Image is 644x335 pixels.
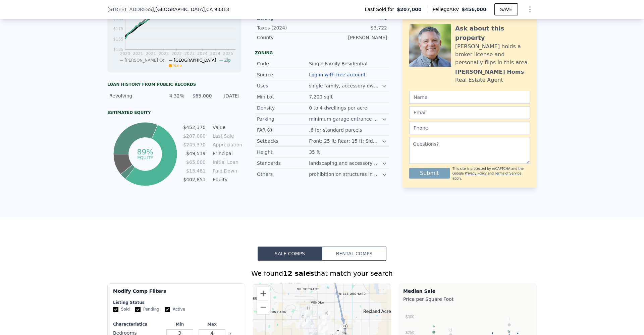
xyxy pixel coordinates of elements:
[133,51,143,56] tspan: 2021
[455,76,503,84] div: Real Estate Agent
[161,92,184,99] div: 4.32%
[107,110,241,115] div: Estimated Equity
[495,172,521,175] a: Terms of Service
[508,329,511,333] text: B
[135,307,159,312] label: Pending
[409,168,450,179] button: Submit
[403,294,532,304] div: Price per Square Foot
[299,314,307,325] div: 6206 Baguette Ave
[257,116,309,122] div: Parking
[258,247,322,261] button: Sale Comps
[174,58,216,63] span: [GEOGRAPHIC_DATA]
[154,6,229,13] span: , [GEOGRAPHIC_DATA]
[309,93,334,100] div: 7,200 sqft
[452,166,530,181] div: This site is protected by reCAPTCHA and the Google and apply.
[509,317,510,321] text: I
[322,247,386,261] button: Rental Comps
[455,24,530,43] div: Ask about this property
[309,60,369,67] div: Single Family Residential
[211,167,241,175] td: Paid Down
[283,269,314,277] strong: 12 sales
[223,51,233,56] tspan: 2025
[257,60,309,67] div: Code
[137,155,153,160] tspan: equity
[317,315,324,326] div: 7005 Safflower Ct
[146,51,156,56] tspan: 2021
[183,167,206,175] td: $15,481
[211,141,241,148] td: Appreciation
[113,288,239,300] div: Modify Comp Filters
[109,92,157,99] div: Revolving
[257,71,309,78] div: Source
[322,24,387,31] div: $3,722
[205,7,229,12] span: , CA 93313
[406,315,415,319] text: $300
[257,287,270,300] button: Zoom in
[433,6,462,13] span: Pellego ARV
[257,138,309,144] div: Setbacks
[309,171,382,178] div: prohibition on structures in front setback area
[197,51,208,56] tspan: 2024
[184,51,195,56] tspan: 2023
[229,332,232,335] button: Clear
[113,307,130,312] label: Sold
[449,328,452,332] text: G
[257,105,309,111] div: Density
[309,149,321,155] div: 35 ft
[165,307,170,312] input: Active
[113,16,123,21] tspan: $195
[197,322,227,327] div: Max
[183,150,206,157] td: $49,519
[309,116,382,122] div: minimum garage entrance setback of 20 ft from front property line
[224,58,230,63] span: Zip
[135,307,141,312] input: Pending
[309,127,363,133] div: .6 for standard parcels
[455,68,524,76] div: [PERSON_NAME] Homs
[188,92,212,99] div: $65,000
[183,176,206,183] td: $402,851
[211,176,241,183] td: Equity
[165,307,185,312] label: Active
[113,47,123,52] tspan: $135
[465,172,487,175] a: Privacy Policy
[305,305,312,316] div: 5701 Laurel Canyon Dr
[183,158,206,166] td: $65,000
[319,319,327,330] div: 4319 Serene Oak Dr
[113,300,239,305] div: Listing Status
[113,307,118,312] input: Sold
[406,330,415,335] text: $250
[449,327,452,331] text: H
[257,93,309,100] div: Min Lot
[124,58,166,63] span: [PERSON_NAME] Co.
[255,50,389,56] div: Zoning
[365,6,397,13] span: Last Sold for
[107,82,241,87] div: Loan history from public records
[517,331,519,335] text: K
[137,148,153,156] tspan: 89%
[257,160,309,166] div: Standards
[165,322,195,327] div: Min
[409,106,530,119] input: Email
[409,91,530,104] input: Name
[397,6,422,13] span: $207,000
[257,171,309,178] div: Others
[433,324,435,328] text: F
[211,150,241,157] td: Principal
[257,127,309,133] div: FAR
[494,3,518,15] button: SAVE
[183,124,206,131] td: $452,370
[257,82,309,89] div: Uses
[113,322,162,327] div: Characteristics
[173,63,182,68] span: Sale
[309,72,366,77] button: Log in with free account
[309,138,382,144] div: Front: 25 ft; Rear: 15 ft; Side: 15 ft on one side and 5 on the other
[159,51,169,56] tspan: 2022
[257,300,270,314] button: Zoom out
[257,24,322,31] div: Taxes (2024)
[211,158,241,166] td: Initial Loan
[210,51,220,56] tspan: 2024
[171,51,182,56] tspan: 2022
[257,149,309,155] div: Height
[211,132,241,140] td: Last Sale
[409,122,530,134] input: Phone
